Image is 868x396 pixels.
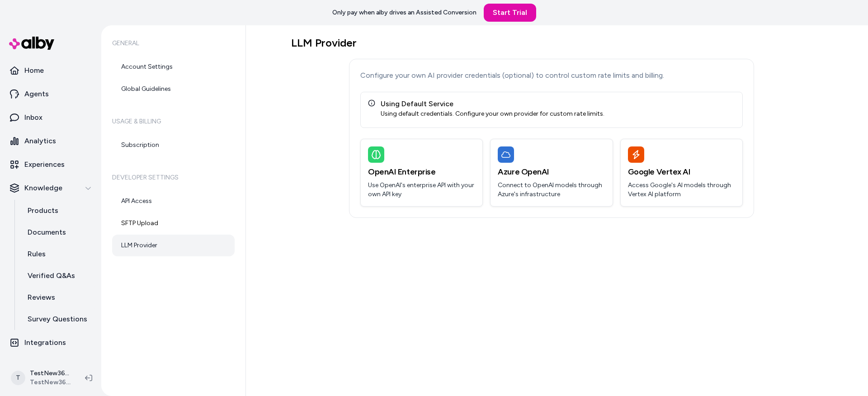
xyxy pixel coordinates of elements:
h6: General [112,31,235,56]
a: Start Trial [484,4,536,22]
p: Use OpenAI's enterprise API with your own API key [368,181,475,199]
p: Only pay when alby drives an Assisted Conversion [332,8,476,17]
div: Using Default Service [381,99,604,109]
p: Home [24,65,44,76]
div: Using default credentials. Configure your own provider for custom rate limits. [381,109,604,118]
p: TestNew3654 Shopify [30,369,71,378]
a: Rules [19,243,98,265]
a: Agents [4,83,98,105]
p: Access Google's AI models through Vertex AI platform [628,181,735,199]
a: SFTP Upload [112,212,235,234]
a: Integrations [4,332,98,354]
h6: Usage & Billing [112,109,235,134]
a: API Access [112,190,235,212]
a: LLM Provider [112,235,235,256]
a: Account Settings [112,56,235,78]
a: Inbox [4,107,98,128]
p: Survey Questions [28,314,87,325]
a: Products [19,200,98,222]
p: Agents [24,89,49,99]
p: Integrations [24,337,66,348]
p: Configure your own AI provider credentials (optional) to control custom rate limits and billing. [360,70,743,81]
a: Subscription [112,134,235,156]
a: Documents [19,222,98,243]
span: TestNew3654 [30,378,71,387]
a: Verified Q&As [19,265,98,287]
p: Verified Q&As [28,270,75,281]
a: Survey Questions [19,308,98,330]
p: Rules [28,249,46,259]
p: Inbox [24,112,42,123]
h3: OpenAI Enterprise [368,165,475,178]
button: TTestNew3654 ShopifyTestNew3654 [5,363,78,392]
p: Documents [28,227,66,238]
p: Connect to OpenAI models through Azure's infrastructure [498,181,605,199]
a: Home [4,60,98,81]
h3: Google Vertex AI [628,165,735,178]
a: Analytics [4,130,98,152]
span: T [11,371,25,385]
h1: LLM Provider [291,36,812,50]
a: Global Guidelines [112,78,235,100]
a: Reviews [19,287,98,308]
p: Reviews [28,292,55,303]
a: Experiences [4,154,98,175]
p: Experiences [24,159,65,170]
button: Knowledge [4,177,98,199]
h6: Developer Settings [112,165,235,190]
img: alby Logo [9,37,54,50]
p: Products [28,205,58,216]
p: Knowledge [24,183,62,193]
h3: Azure OpenAI [498,165,605,178]
p: Analytics [24,136,56,146]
